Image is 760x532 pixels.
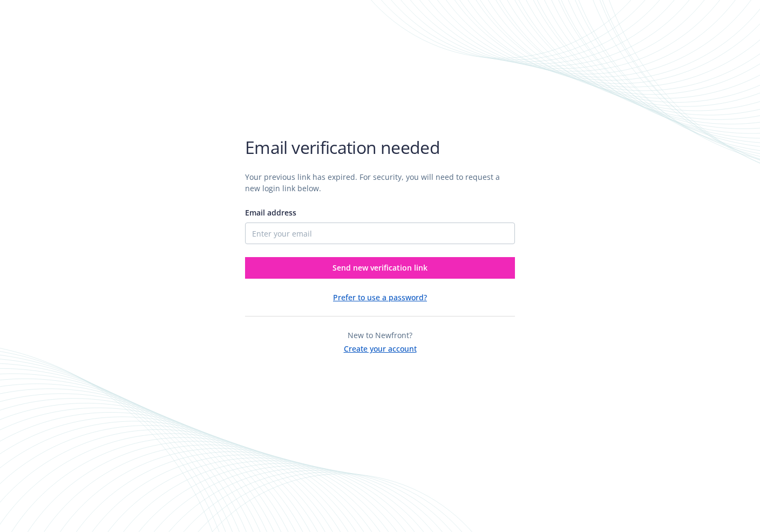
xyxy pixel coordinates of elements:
[333,292,427,303] button: Prefer to use a password?
[344,341,417,354] button: Create your account
[245,207,296,218] span: Email address
[245,223,515,244] input: Enter your email
[332,262,427,273] span: Send new verification link
[348,330,412,340] span: New to Newfront?
[245,137,515,158] h1: Email verification needed
[245,171,515,194] p: Your previous link has expired. For security, you will need to request a new login link below.
[245,257,515,279] button: Send new verification link
[245,98,347,117] img: Newfront logo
